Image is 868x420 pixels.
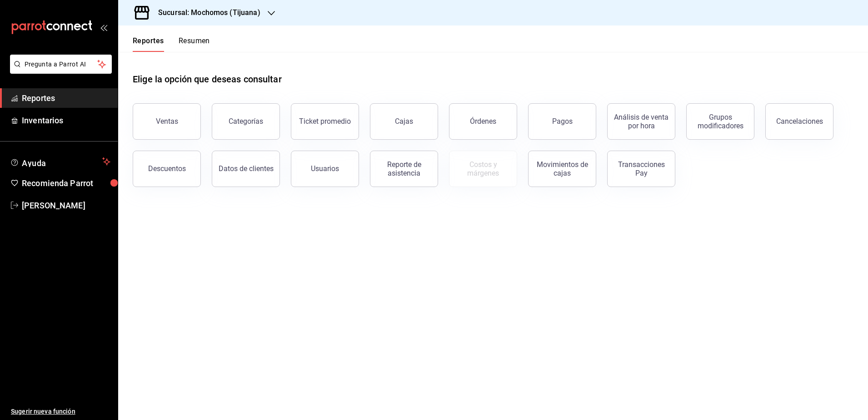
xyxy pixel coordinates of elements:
span: Inventarios [22,114,110,127]
div: Grupos modificadores [692,113,748,130]
div: Categorías [229,117,263,126]
span: Reportes [22,92,110,104]
button: Grupos modificadores [686,103,754,140]
div: Movimientos de cajas [534,160,590,177]
div: Ventas [156,117,178,126]
div: Transacciones Pay [613,160,669,177]
button: Movimientos de cajas [528,151,596,187]
span: Ayuda [22,156,99,167]
div: Usuarios [311,164,339,173]
div: Cajas [395,116,414,127]
div: navigation tabs [133,36,210,52]
div: Cancelaciones [776,117,823,126]
button: Pregunta a Parrot AI [10,55,112,74]
button: Transacciones Pay [607,151,675,187]
div: Ticket promedio [299,117,351,126]
button: Categorías [212,103,280,140]
button: Usuarios [291,151,359,187]
div: Datos de clientes [219,164,274,173]
button: open_drawer_menu [100,24,107,31]
h3: Sucursal: Mochomos (Tijuana) [151,7,260,18]
span: Recomienda Parrot [22,177,110,189]
button: Ticket promedio [291,103,359,140]
div: Descuentos [148,164,186,173]
span: Pregunta a Parrot AI [25,60,98,69]
div: Órdenes [470,117,496,126]
div: Análisis de venta por hora [613,113,669,130]
button: Análisis de venta por hora [607,103,675,140]
span: [PERSON_NAME] [22,199,110,212]
button: Resumen [179,36,210,52]
button: Pagos [528,103,596,140]
a: Cajas [370,103,438,140]
h1: Elige la opción que deseas consultar [133,72,282,86]
button: Reportes [133,36,164,52]
button: Órdenes [449,103,517,140]
a: Pregunta a Parrot AI [6,66,112,76]
button: Contrata inventarios para ver este reporte [449,151,517,187]
button: Cancelaciones [765,103,833,140]
button: Reporte de asistencia [370,151,438,187]
div: Costos y márgenes [455,160,511,177]
div: Pagos [552,117,573,126]
button: Ventas [133,103,201,140]
button: Descuentos [133,151,201,187]
span: Sugerir nueva función [11,407,110,416]
div: Reporte de asistencia [376,160,432,177]
button: Datos de clientes [212,151,280,187]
